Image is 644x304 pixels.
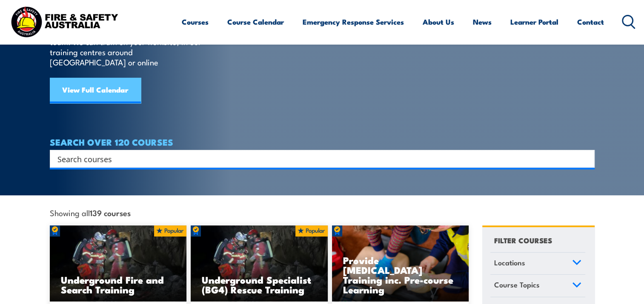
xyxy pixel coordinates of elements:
a: Locations [490,253,585,275]
p: Find a course thats right for you and your team. We can train on your worksite, in our training c... [50,26,205,67]
span: Course Topics [494,279,540,290]
a: View Full Calendar [50,78,141,103]
img: Underground mine rescue [191,225,328,302]
h3: Underground Specialist (BG4) Rescue Training [202,275,317,294]
h4: SEARCH OVER 120 COURSES [50,137,595,146]
h3: Provide [MEDICAL_DATA] Training inc. Pre-course Learning [343,255,458,294]
a: Learner Portal [510,11,558,33]
a: Emergency Response Services [303,11,404,33]
a: Courses [182,11,209,33]
h3: Underground Fire and Search Training [61,275,176,294]
input: Search input [57,152,576,165]
a: Course Calendar [227,11,284,33]
a: About Us [423,11,454,33]
h4: FILTER COURSES [494,234,552,246]
a: Course Topics [490,275,585,297]
a: Provide [MEDICAL_DATA] Training inc. Pre-course Learning [332,225,469,302]
span: Showing all [50,208,131,217]
span: Locations [494,257,525,268]
img: Low Voltage Rescue and Provide CPR [332,225,469,302]
form: Search form [59,153,578,165]
button: Search magnifier button [580,153,592,165]
a: News [473,11,492,33]
a: Underground Fire and Search Training [50,225,187,302]
a: Underground Specialist (BG4) Rescue Training [191,225,328,302]
strong: 139 courses [90,207,131,218]
img: Underground mine rescue [50,225,187,302]
a: Contact [577,11,604,33]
